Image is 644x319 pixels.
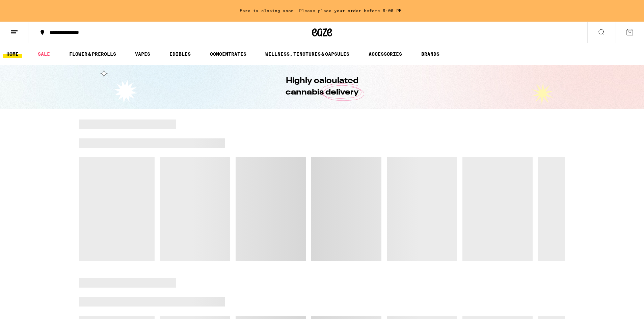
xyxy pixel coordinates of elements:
[66,50,119,58] a: FLOWER & PREROLLS
[266,75,378,98] h1: Highly calculated cannabis delivery
[418,50,443,58] a: BRANDS
[166,50,194,58] a: EDIBLES
[3,50,22,58] a: HOME
[34,50,53,58] a: SALE
[262,50,353,58] a: WELLNESS, TINCTURES & CAPSULES
[207,50,250,58] a: CONCENTRATES
[132,50,154,58] a: VAPES
[365,50,405,58] a: ACCESSORIES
